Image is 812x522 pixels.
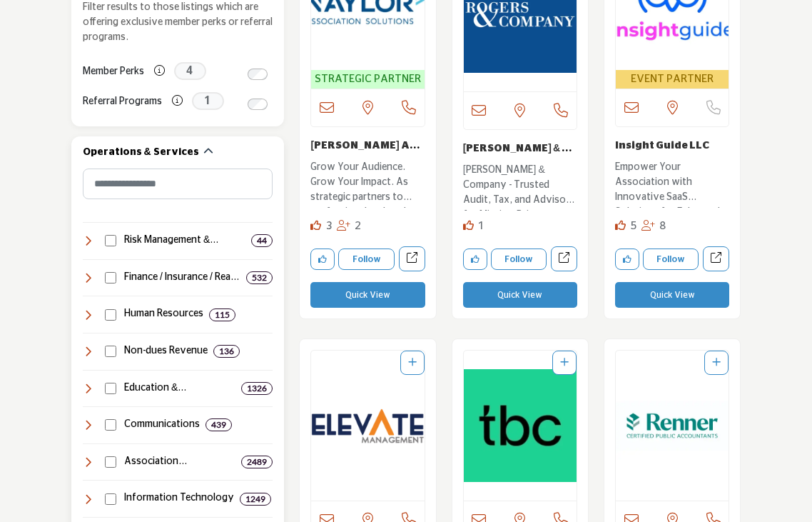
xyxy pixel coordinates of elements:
[105,309,116,321] input: Select Human Resources checkbox
[615,282,729,308] button: Quick View
[643,249,699,270] button: Follow
[551,246,577,271] a: Open rogers-company-pllc in new tab
[174,62,206,80] span: 4
[124,381,235,396] h4: Education & Professional Development: Training, certification, career development, and learning s...
[124,271,240,285] h4: Finance / Insurance / Real Estate: Financial management, accounting, insurance, banking, payroll,...
[105,272,116,283] input: Select Finance / Insurance / Real Estate checkbox
[399,246,425,271] a: Open naylor-association-solutions in new tab
[463,220,474,231] i: Like
[314,71,421,88] span: STRATEGIC PARTNER
[631,221,637,231] span: 5
[619,71,726,88] span: EVENT PARTNER
[463,249,487,270] button: Like company
[615,138,729,153] h3: Insight Guide LLC
[616,351,729,501] img: Renner and Company CPA PC
[338,249,394,270] button: Follow
[247,383,267,393] b: 1326
[355,221,361,231] span: 2
[641,219,666,235] div: Followers
[209,308,235,321] div: 115 Results For Human Resources
[615,220,626,231] i: Likes
[105,235,116,246] input: Select Risk Management & Support Services checkbox
[703,246,729,271] a: Open insight-guide in new tab
[219,346,234,356] b: 136
[464,351,577,501] img: The Brand Consultancy
[310,156,425,208] a: Grow Your Audience. Grow Your Impact. As strategic partners to professional and trade association...
[464,351,577,501] a: Open Listing in new tab
[105,456,116,468] input: Select Association Management Company (AMC) checkbox
[252,273,267,283] b: 532
[337,219,362,235] div: Followers
[241,382,273,395] div: 1326 Results For Education & Professional Development
[83,146,199,160] h2: Operations & Services
[463,282,577,308] button: Quick View
[83,169,273,199] input: Search Category
[463,159,577,211] a: [PERSON_NAME] & Company - Trusted Audit, Tax, and Advisory for Mission-Driven Organizations At [P...
[245,494,265,504] b: 1249
[615,156,729,208] a: Empower Your Association with Innovative SaaS Solutions for Enhanced Engagement and Revenue Growt...
[310,138,425,153] h3: Naylor Association Solutions
[248,99,268,110] input: Switch to Referral Programs
[310,160,425,208] p: Grow Your Audience. Grow Your Impact. As strategic partners to professional and trade association...
[659,221,666,231] span: 8
[124,307,203,321] h4: Human Resources: Services and solutions for employee management, benefits, recruiting, compliance...
[124,418,200,432] h4: Communications: Services for messaging, public relations, video production, webinars, and content...
[616,351,729,501] a: Open Listing in new tab
[105,419,116,431] input: Select Communications checkbox
[310,220,321,231] i: Likes
[560,358,569,368] a: Add To List
[83,59,144,84] label: Member Perks
[408,358,417,368] a: Add To List
[240,493,271,506] div: 1249 Results For Information Technology
[463,141,577,156] h3: Rogers & Company PLLC
[83,89,162,114] label: Referral Programs
[615,141,709,151] a: Insight Guide LLC
[124,455,235,469] h4: Association Management Company (AMC): Professional management, strategic guidance, and operationa...
[211,420,226,430] b: 439
[205,418,232,431] div: 439 Results For Communications
[241,456,273,468] div: 2489 Results For Association Management Company (AMC)
[311,351,424,501] img: Elevate Management Company
[712,358,721,368] a: Add To List
[105,493,116,505] input: Select Information Technology checkbox
[478,221,484,231] span: 1
[251,234,273,247] div: 44 Results For Risk Management & Support Services
[257,236,267,246] b: 44
[247,457,267,467] b: 2489
[246,271,273,284] div: 532 Results For Finance / Insurance / Real Estate
[124,344,208,358] h4: Non-dues Revenue: Programs like affinity partnerships, sponsorships, and other revenue-generating...
[105,346,116,357] input: Select Non-dues Revenue checkbox
[326,221,333,231] span: 3
[463,163,577,211] p: [PERSON_NAME] & Company - Trusted Audit, Tax, and Advisory for Mission-Driven Organizations At [P...
[192,92,224,110] span: 1
[248,69,268,80] input: Switch to Member Perks
[310,249,335,270] button: Like company
[615,160,729,208] p: Empower Your Association with Innovative SaaS Solutions for Enhanced Engagement and Revenue Growt...
[124,491,234,506] h4: Information Technology: Technology solutions, including software, cybersecurity, cloud computing,...
[311,351,424,501] a: Open Listing in new tab
[491,249,547,270] button: Follow
[215,310,230,320] b: 115
[105,383,116,394] input: Select Education & Professional Development checkbox
[124,234,245,248] h4: Risk Management & Support Services: Services for cancellation insurance and transportation soluti...
[615,249,639,270] button: Like company
[213,345,240,358] div: 136 Results For Non-dues Revenue
[310,282,425,308] button: Quick View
